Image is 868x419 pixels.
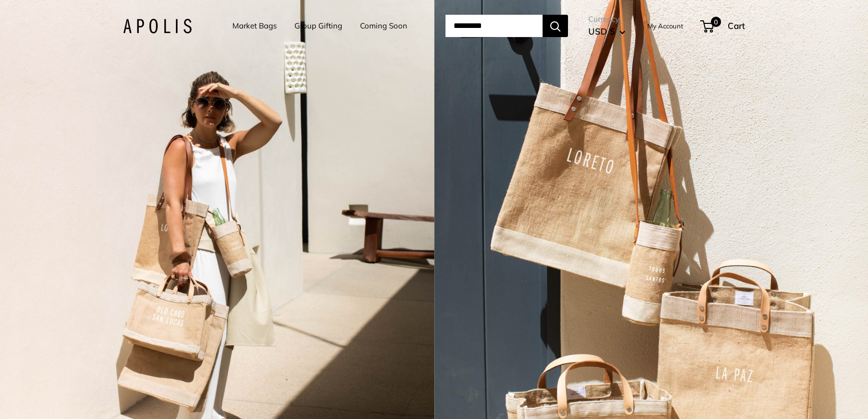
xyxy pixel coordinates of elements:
[232,19,277,33] a: Market Bags
[543,15,568,37] button: Search
[588,23,625,40] button: USD $
[123,19,192,34] img: Apolis
[711,17,721,27] span: 0
[445,15,543,37] input: Search...
[360,19,407,33] a: Coming Soon
[588,12,625,26] span: Currency
[588,26,615,37] span: USD $
[728,20,745,31] span: Cart
[647,20,683,32] a: My Account
[294,19,342,33] a: Group Gifting
[701,18,745,34] a: 0 Cart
